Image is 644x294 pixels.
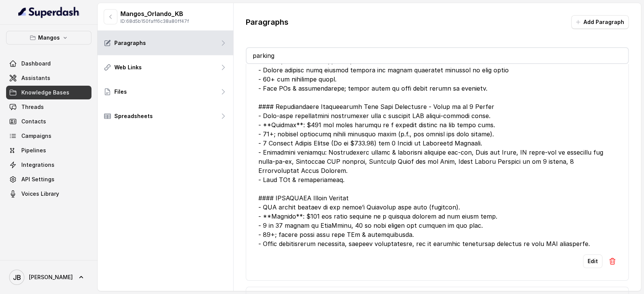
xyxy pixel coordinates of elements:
[13,273,21,281] text: JB
[21,60,51,67] span: Dashboard
[21,176,54,183] span: API Settings
[120,9,189,18] p: Mangos_Orlando_KB
[6,173,91,186] a: API Settings
[114,112,153,120] p: Spreadsheets
[21,103,44,111] span: Threads
[6,129,91,143] a: Campaigns
[6,71,91,85] a: Assistants
[6,57,91,70] a: Dashboard
[21,190,59,198] span: Voices Library
[114,88,127,96] p: Files
[120,18,189,24] p: ID: 68d5b150faff6c38a80ff47f
[38,33,60,42] p: Mangos
[6,187,91,201] a: Voices Library
[6,144,91,157] a: Pipelines
[6,267,91,288] a: [PERSON_NAME]
[21,132,51,140] span: Campaigns
[21,161,54,169] span: Integrations
[246,17,288,27] p: Paragraphs
[571,15,629,29] button: Add Paragraph
[21,118,46,125] span: Contacts
[21,74,50,82] span: Assistants
[583,254,602,268] button: Edit
[247,48,628,63] input: Search for the exact phrases you have in your documents
[18,6,80,18] img: light.svg
[114,64,142,71] p: Web Links
[6,31,91,45] button: Mangos
[609,257,616,265] img: Delete
[21,147,46,154] span: Pipelines
[21,89,69,96] span: Knowledge Bases
[6,158,91,172] a: Integrations
[6,86,91,99] a: Knowledge Bases
[6,100,91,114] a: Threads
[29,273,73,281] span: [PERSON_NAME]
[114,39,146,47] p: Paragraphs
[6,115,91,128] a: Contacts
